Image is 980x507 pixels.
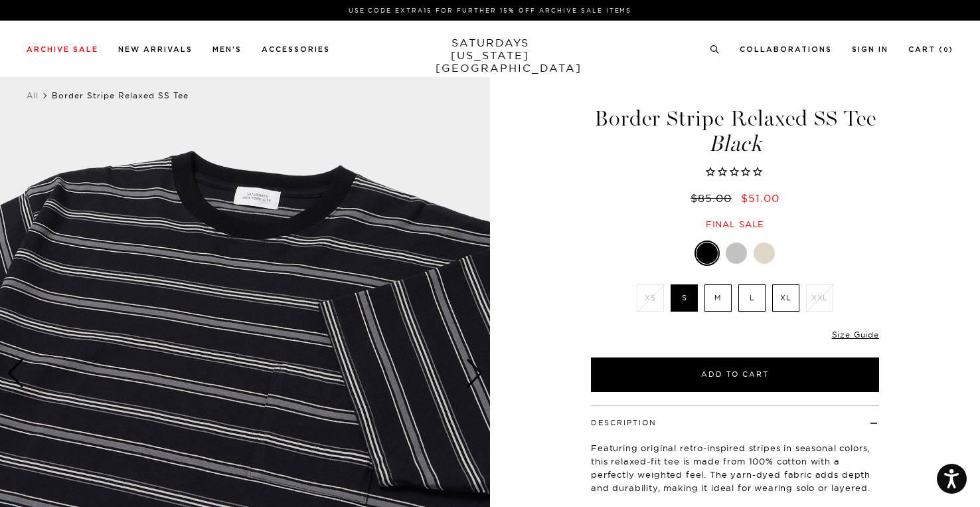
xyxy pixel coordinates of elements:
div: Previous slide [7,359,25,388]
a: Size Guide [832,330,879,340]
a: Men's [212,46,242,53]
span: $51.00 [741,191,779,205]
label: S [671,284,698,312]
span: Rated 0.0 out of 5 stars 0 reviews [589,165,881,179]
span: Black [589,133,881,155]
button: Description [591,419,657,427]
button: Add to Cart [591,357,879,392]
del: $85.00 [691,191,737,205]
a: New Arrivals [118,46,193,53]
h1: Border Stripe Relaxed SS Tee [589,108,881,155]
a: Cart (0) [908,46,953,53]
small: 0 [943,47,949,53]
p: Featuring original retro-inspired stripes in seasonal colors, this relaxed-fit tee is made from 1... [591,441,879,494]
span: Border Stripe Relaxed SS Tee [52,90,189,100]
a: Collaborations [740,46,832,53]
div: Final sale [589,219,881,230]
a: Sign In [852,46,888,53]
label: L [738,284,766,312]
label: M [704,284,732,312]
p: Use Code EXTRA15 for Further 15% Off Archive Sale Items [32,5,948,15]
label: XL [772,284,799,312]
a: Accessories [262,46,330,53]
div: Next slide [465,359,483,388]
a: Archive Sale [27,46,98,53]
a: SATURDAYS[US_STATE][GEOGRAPHIC_DATA] [436,37,545,74]
a: All [27,90,39,100]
